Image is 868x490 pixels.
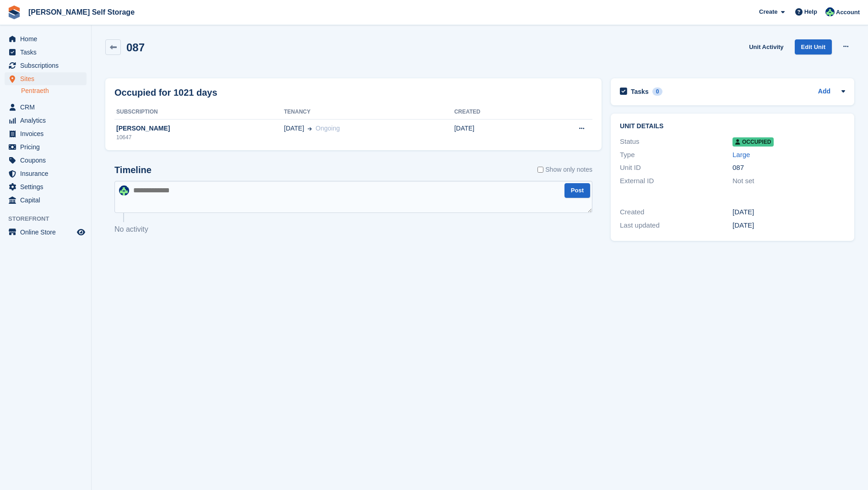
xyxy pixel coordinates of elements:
label: Show only notes [537,165,592,174]
div: 0 [652,87,663,96]
span: Coupons [20,154,75,167]
a: menu [5,154,87,167]
div: 10647 [114,133,284,142]
span: Pricing [20,141,75,153]
span: Account [836,8,860,17]
img: Dafydd Pritchard [825,7,835,16]
span: Subscriptions [20,59,75,72]
a: Add [818,87,830,97]
a: menu [5,127,87,140]
div: Unit ID [620,163,732,173]
span: Capital [20,194,75,207]
img: stora-icon-8386f47178a22dfd0bd8f6a31ec36ba5ce8667c1dd55bd0f319d3a0aa187defe.svg [7,5,21,19]
a: Edit Unit [795,39,832,54]
a: Preview store [76,227,87,238]
a: Large [732,151,750,158]
th: Subscription [114,105,284,120]
span: Insurance [20,167,75,180]
h2: Timeline [114,165,152,175]
th: Tenancy [284,105,454,120]
a: [PERSON_NAME] Self Storage [25,5,138,20]
div: External ID [620,176,732,186]
a: menu [5,101,87,114]
span: Online Store [20,226,75,239]
a: Unit Activity [745,39,787,54]
td: [DATE] [454,119,534,147]
a: menu [5,226,87,239]
a: menu [5,167,87,180]
a: menu [5,59,87,72]
div: Created [620,207,732,218]
h2: Tasks [631,87,649,96]
span: Storefront [8,214,91,223]
a: menu [5,72,87,85]
a: menu [5,46,87,59]
div: [DATE] [732,220,845,231]
h2: Occupied for 1021 days [114,86,217,99]
h2: Unit details [620,123,845,130]
span: CRM [20,101,75,114]
span: Ongoing [315,125,340,132]
th: Created [454,105,534,120]
a: menu [5,194,87,207]
a: menu [5,141,87,153]
p: No activity [114,224,592,235]
span: Create [759,7,777,16]
h2: 087 [126,41,145,54]
span: Invoices [20,127,75,140]
span: Tasks [20,46,75,59]
div: [PERSON_NAME] [114,124,284,133]
button: Post [564,183,590,198]
div: Type [620,150,732,160]
input: Show only notes [537,165,543,174]
span: Settings [20,180,75,193]
a: menu [5,180,87,193]
span: Analytics [20,114,75,127]
span: Sites [20,72,75,85]
a: menu [5,114,87,127]
div: Status [620,136,732,147]
div: Last updated [620,220,732,231]
a: menu [5,33,87,45]
div: [DATE] [732,207,845,218]
span: Help [804,7,817,16]
span: [DATE] [284,124,304,133]
div: Not set [732,176,845,186]
a: Pentraeth [21,87,87,95]
img: Dafydd Pritchard [119,185,129,196]
div: 087 [732,163,845,173]
span: Home [20,33,75,45]
span: Occupied [732,137,774,147]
